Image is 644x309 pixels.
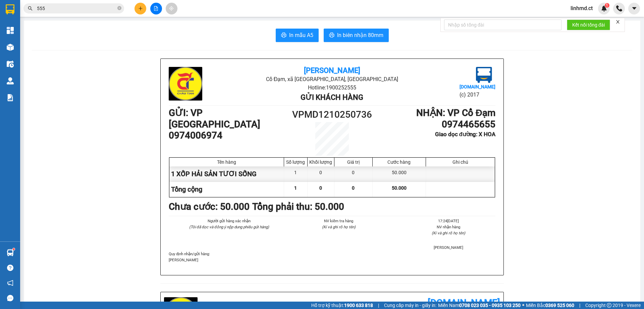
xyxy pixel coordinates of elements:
[435,131,495,138] b: Giao dọc đường: X HOA
[169,130,291,141] h1: 0974006974
[13,248,15,250] sup: 1
[7,27,14,34] img: dashboard-icon
[281,32,286,39] span: printer
[322,225,356,229] i: (Kí và ghi rõ họ tên)
[117,6,121,10] span: close-circle
[432,231,465,235] i: (Kí và ghi rõ họ tên)
[344,303,373,308] strong: 1900 633 818
[7,61,14,68] img: warehouse-icon
[169,251,495,263] div: Quy định nhận/gửi hàng :
[28,6,33,11] span: search
[308,166,334,182] div: 0
[7,280,13,286] span: notification
[7,249,14,256] img: warehouse-icon
[169,6,174,11] span: aim
[309,159,332,165] div: Khối lượng
[615,20,620,24] span: close
[301,93,363,102] b: Gửi khách hàng
[150,3,162,14] button: file-add
[476,67,492,83] img: logo.jpg
[460,84,495,89] b: [DOMAIN_NAME]
[37,5,116,12] input: Tìm tên, số ĐT hoặc mã đơn
[628,3,640,14] button: caret-down
[545,303,574,308] strong: 0369 525 060
[579,302,580,309] span: |
[428,297,500,308] b: [DOMAIN_NAME]
[223,75,441,83] li: Cổ Đạm, xã [GEOGRAPHIC_DATA], [GEOGRAPHIC_DATA]
[444,20,561,30] input: Nhập số tổng đài
[606,3,608,8] span: 1
[169,166,284,182] div: 1 XỐP HẢI SẢN TƯƠI SỐNG
[169,67,202,101] img: logo.jpg
[631,5,637,11] span: caret-down
[169,201,250,212] b: Chưa cước : 50.000
[304,66,360,75] b: [PERSON_NAME]
[166,3,177,14] button: aim
[334,166,373,182] div: 0
[7,295,13,301] span: message
[601,5,607,11] img: icon-new-feature
[565,4,598,12] span: linhmd.ct
[169,107,260,130] b: GỬI : VP [GEOGRAPHIC_DATA]
[276,29,319,42] button: printerIn mẫu A5
[311,302,373,309] span: Hỗ trợ kỹ thuật:
[572,21,605,29] span: Kết nối tổng đài
[182,218,276,224] li: Người gửi hàng xác nhận
[7,94,14,101] img: solution-icon
[138,6,143,11] span: plus
[154,6,158,11] span: file-add
[402,224,495,230] li: NV nhận hàng
[607,303,611,308] span: copyright
[252,201,344,212] b: Tổng phải thu: 50.000
[7,44,14,51] img: warehouse-icon
[289,31,313,39] span: In mẫu A5
[428,159,493,165] div: Ghi chú
[291,107,373,122] h1: VPMD1210250736
[402,218,495,224] li: 17:24[DATE]
[352,185,355,191] span: 0
[392,185,407,191] span: 50.000
[373,119,495,130] h1: 0974465655
[616,5,622,11] img: phone-icon
[459,303,521,308] strong: 0708 023 035 - 0935 103 250
[292,218,385,224] li: NV kiểm tra hàng
[294,185,297,191] span: 1
[171,159,282,165] div: Tên hàng
[337,31,383,39] span: In biên nhận 80mm
[117,5,121,12] span: close-circle
[286,159,306,165] div: Số lượng
[336,159,371,165] div: Giá trị
[189,225,269,229] i: (Tôi đã đọc và đồng ý nộp dung phiếu gửi hàng)
[460,90,495,99] li: (c) 2017
[384,302,436,309] span: Cung cấp máy in - giấy in:
[402,244,495,250] li: [PERSON_NAME]
[169,257,495,263] p: [PERSON_NAME]
[171,185,202,193] span: Tổng cộng
[378,302,379,309] span: |
[223,83,441,92] li: Hotline: 1900252555
[373,166,426,182] div: 50.000
[567,20,610,30] button: Kết nối tổng đài
[135,3,146,14] button: plus
[324,29,389,42] button: printerIn biên nhận 80mm
[605,3,609,8] sup: 1
[319,185,322,191] span: 0
[438,302,521,309] span: Miền Nam
[416,107,495,118] b: NHẬN : VP Cổ Đạm
[284,166,308,182] div: 1
[329,32,334,39] span: printer
[374,159,424,165] div: Cước hàng
[526,302,574,309] span: Miền Bắc
[522,304,524,307] span: ⚪️
[6,4,14,14] img: logo-vxr
[7,77,14,84] img: warehouse-icon
[7,265,13,271] span: question-circle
